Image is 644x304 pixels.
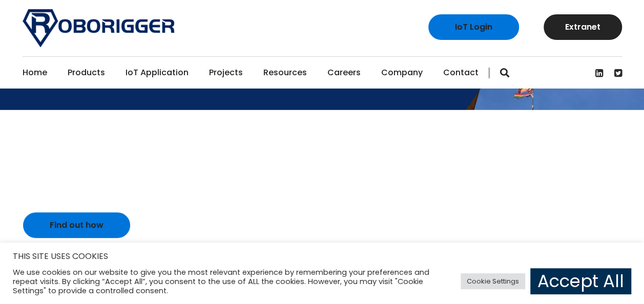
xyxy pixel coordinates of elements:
[381,57,423,89] a: Company
[23,9,174,47] img: Roborigger
[443,57,479,89] a: Contact
[126,57,189,89] a: IoT Application
[209,57,243,89] a: Projects
[23,57,47,89] a: Home
[544,14,622,40] a: Extranet
[13,250,631,263] h5: THIS SITE USES COOKIES
[23,212,130,238] a: Find out how
[461,273,525,289] a: Cookie Settings
[263,57,307,89] a: Resources
[13,268,446,295] div: We use cookies on our website to give you the most relevant experience by remembering your prefer...
[530,268,631,294] a: Accept All
[327,57,361,89] a: Careers
[23,132,304,201] div: Reduce cost and improve the safety and efficiency of your lifting operations
[68,57,105,89] a: Products
[428,14,519,40] a: IoT Login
